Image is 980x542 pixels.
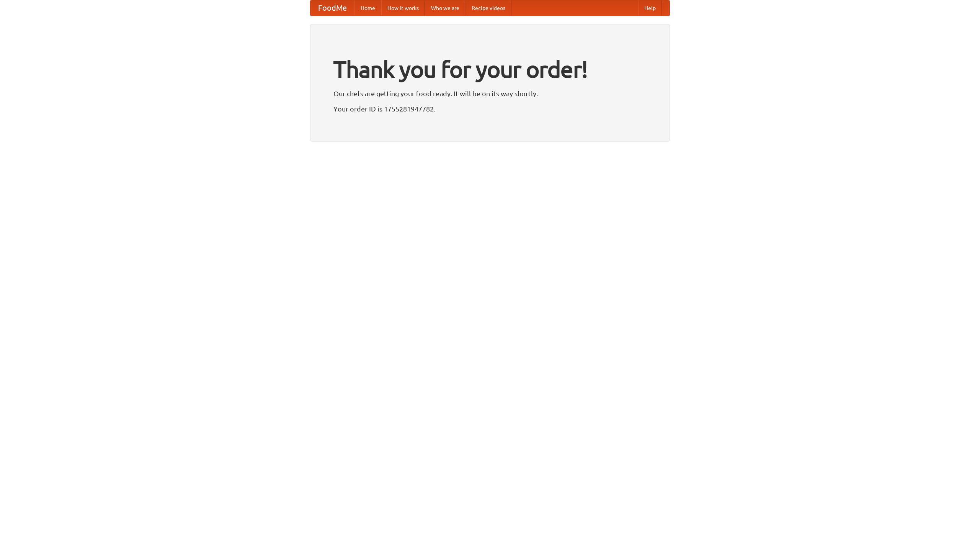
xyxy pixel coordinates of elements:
a: Recipe videos [465,0,511,16]
a: Who we are [425,0,465,16]
p: Your order ID is 1755281947782. [333,103,647,115]
p: Our chefs are getting your food ready. It will be on its way shortly. [333,88,647,99]
a: Home [354,0,381,16]
a: How it works [381,0,425,16]
h1: Thank you for your order! [333,51,647,88]
a: Help [638,0,662,16]
a: FoodMe [310,0,354,16]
